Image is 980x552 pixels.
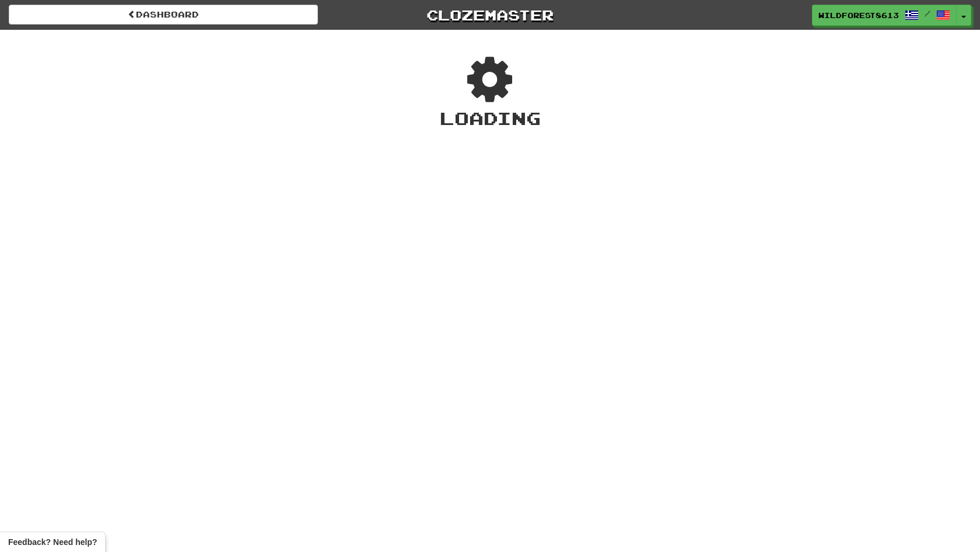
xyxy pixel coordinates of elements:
[818,10,899,20] span: WildForest8613
[8,536,97,548] span: Open feedback widget
[925,9,930,18] span: /
[335,5,645,25] a: Clozemaster
[9,5,318,25] a: Dashboard
[812,5,957,26] a: WildForest8613 /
